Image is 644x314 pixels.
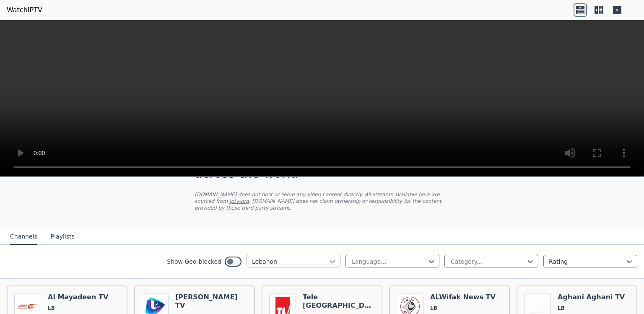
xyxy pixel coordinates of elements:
a: iptv-org [229,198,249,204]
p: [DOMAIN_NAME] does not host or serve any video content directly. All streams available here are s... [195,191,449,211]
button: Channels [10,229,37,245]
h6: Tele [GEOGRAPHIC_DATA] [303,293,375,310]
span: LB [558,305,565,311]
button: Playlists [51,229,75,245]
h6: ALWifak News TV [430,293,496,301]
a: WatchIPTV [7,5,42,15]
h6: Al Mayadeen TV [48,293,108,301]
h6: [PERSON_NAME] TV [175,293,247,310]
span: LB [430,305,437,311]
span: LB [48,305,55,311]
h6: Aghani Aghani TV [558,293,625,301]
label: Show Geo-blocked [167,257,221,266]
